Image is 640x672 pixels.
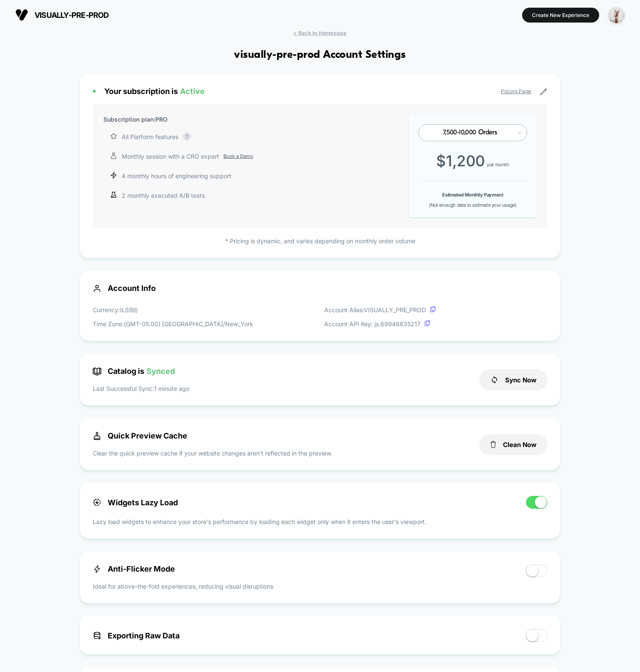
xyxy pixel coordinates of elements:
b: Estimated Monthly Payment [442,192,503,198]
p: 2 monthly executed A/B tests [122,191,205,200]
div: 7,500-10,000 Orders [428,129,511,137]
h1: visually-pre-prod Account Settings [234,49,406,61]
span: Your subscription is [104,87,205,96]
p: Monthly session with a CRO expert [122,152,253,161]
div: ? [183,132,191,141]
span: Widgets Lazy Load [93,498,178,507]
span: < Back to Homepage [293,30,346,36]
span: Synced [146,367,175,376]
button: visually-pre-prod [13,8,111,22]
img: Visually logo [15,9,28,21]
span: Quick Preview Cache [93,431,187,440]
button: Clean Now [479,434,547,455]
span: Anti-Flicker Mode [93,564,175,573]
span: (Not enough data to estimate your usage) [429,202,516,208]
span: Account Info [93,284,547,293]
p: Subscription plan: PRO [103,115,168,124]
p: Lazy load widgets to enhance your store's performance by loading each widget only when it enters ... [93,517,547,526]
span: Catalog is [93,367,175,376]
span: per month [487,162,509,168]
a: Book a Demo [223,153,253,160]
p: Account Alias: VISUALLY_PRE_PROD [324,305,436,314]
button: Create New Experience [522,8,599,23]
p: Ideal for above-the-fold experiences, reducing visual disruptions [93,582,273,591]
p: Clear the quick preview cache if your website changes aren’t reflected in the preview. [93,449,332,458]
span: visually-pre-prod [34,11,109,20]
p: Account API Key: js. 69946835217 [324,319,436,328]
p: Time Zone: (GMT-05:00) [GEOGRAPHIC_DATA]/New_York [93,319,253,328]
p: Currency: ILS ( ₪ ) [93,305,253,314]
span: Exporting Raw Data [93,631,180,640]
button: Sync Now [479,369,547,390]
span: $ 1,200 [436,152,485,170]
p: 4 monthly hours of engineering support [122,171,231,180]
button: ppic [606,6,627,24]
p: * Pricing is dynamic, and varies depending on monthly order volume [93,236,547,245]
p: Last Successful Sync: 1 minute ago [93,384,189,393]
p: All Platform features [122,132,178,141]
a: Pricing Page [501,88,531,94]
img: ppic [608,7,625,23]
span: Active [180,87,205,96]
